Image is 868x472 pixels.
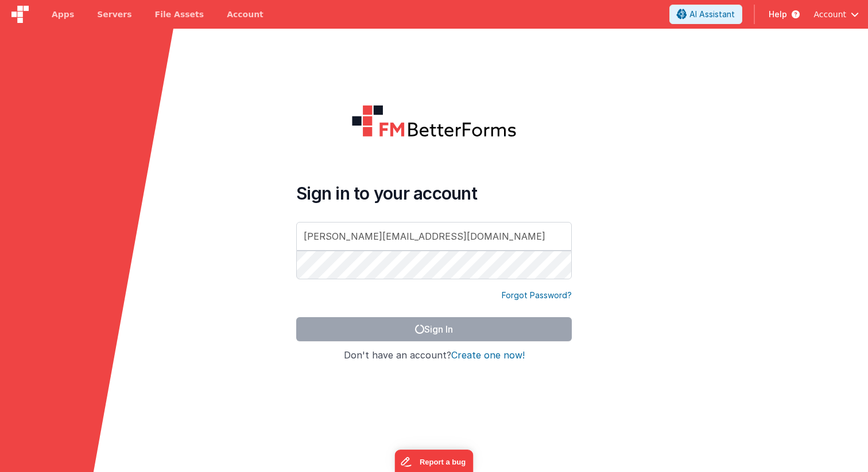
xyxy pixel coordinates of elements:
[502,290,572,301] a: Forgot Password?
[52,9,74,20] span: Apps
[451,350,525,361] button: Create one now!
[296,183,572,204] h4: Sign in to your account
[155,9,204,20] span: File Assets
[296,350,572,361] h4: Don't have an account?
[769,9,787,20] span: Help
[296,222,572,251] input: Email Address
[813,9,859,20] button: Account
[689,9,735,20] span: AI Assistant
[97,9,131,20] span: Servers
[813,9,846,20] span: Account
[296,317,572,341] button: Sign In
[669,5,742,24] button: AI Assistant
